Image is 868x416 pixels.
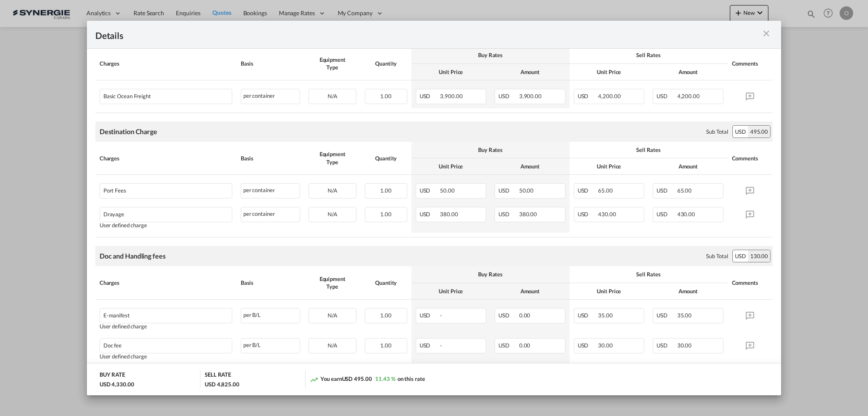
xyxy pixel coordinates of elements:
[100,279,232,287] div: Charges
[100,371,125,380] div: BUY RATE
[578,312,597,319] span: USD
[440,211,458,218] span: 380.00
[420,312,439,319] span: USD
[598,312,613,319] span: 35.00
[328,93,337,99] span: N/A
[519,187,534,194] span: 50.00
[648,64,727,80] th: Amount
[380,342,392,349] span: 1.00
[412,283,490,300] th: Unit Price
[440,93,462,99] span: 3,900.00
[657,312,676,319] span: USD
[412,64,490,80] th: Unit Price
[241,154,300,162] div: Basis
[728,47,773,80] th: Comments
[657,342,676,349] span: USD
[103,339,197,349] div: Doc fee
[498,312,518,319] span: USD
[365,154,407,162] div: Quantity
[103,184,197,194] div: Port Fees
[420,187,439,194] span: USD
[241,89,300,104] div: per container
[498,187,518,194] span: USD
[748,250,770,262] div: 130.00
[657,211,676,218] span: USD
[420,211,439,218] span: USD
[380,187,392,194] span: 1.00
[420,342,439,349] span: USD
[677,211,695,218] span: 430.00
[420,93,439,99] span: USD
[733,126,748,138] div: USD
[748,126,770,138] div: 495.00
[100,323,232,330] div: User defined charge
[100,60,232,67] div: Charges
[241,60,300,67] div: Basis
[519,312,531,319] span: 0.00
[598,93,620,99] span: 4,200.00
[100,222,232,229] div: User defined charge
[380,211,392,218] span: 1.00
[519,342,531,349] span: 0.00
[519,93,542,99] span: 3,900.00
[380,93,392,99] span: 1.00
[241,338,300,353] div: per B/L
[657,187,676,194] span: USD
[412,158,490,175] th: Unit Price
[706,252,728,260] div: Sub Total
[578,93,597,99] span: USD
[416,51,565,59] div: Buy Rates
[310,375,318,384] md-icon: icon-trending-up
[706,128,728,135] div: Sub Total
[100,353,232,360] div: User defined charge
[328,187,337,194] span: N/A
[328,211,337,218] span: N/A
[95,29,705,40] div: Details
[241,207,300,222] div: per container
[365,60,407,67] div: Quantity
[309,56,356,71] div: Equipment Type
[570,283,648,300] th: Unit Price
[490,283,569,300] th: Amount
[498,342,518,349] span: USD
[416,146,565,154] div: Buy Rates
[728,142,773,175] th: Comments
[574,146,723,154] div: Sell Rates
[103,89,197,99] div: Basic Ocean Freight
[416,270,565,278] div: Buy Rates
[375,375,395,382] span: 11.43 %
[87,21,781,395] md-dialog: Port of Loading ...
[578,342,597,349] span: USD
[677,312,692,319] span: 35.00
[498,93,518,99] span: USD
[570,64,648,80] th: Unit Price
[328,342,337,349] span: N/A
[648,158,727,175] th: Amount
[365,279,407,287] div: Quantity
[100,154,232,162] div: Charges
[519,211,537,218] span: 380.00
[440,342,442,349] span: -
[578,211,597,218] span: USD
[440,312,442,319] span: -
[574,51,723,59] div: Sell Rates
[490,64,569,80] th: Amount
[570,158,648,175] th: Unit Price
[342,375,372,382] span: USD 495.00
[241,279,300,287] div: Basis
[598,211,616,218] span: 430.00
[728,266,773,299] th: Comments
[657,93,676,99] span: USD
[241,308,300,323] div: per B/L
[648,283,727,300] th: Amount
[328,312,337,319] span: N/A
[100,127,157,136] div: Destination Charge
[598,342,613,349] span: 30.00
[103,309,197,319] div: E-manifest
[310,375,425,384] div: You earn on this rate
[100,251,166,261] div: Doc and Handling fees
[205,371,231,380] div: SELL RATE
[574,270,723,278] div: Sell Rates
[309,275,356,290] div: Equipment Type
[103,207,197,218] div: Drayage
